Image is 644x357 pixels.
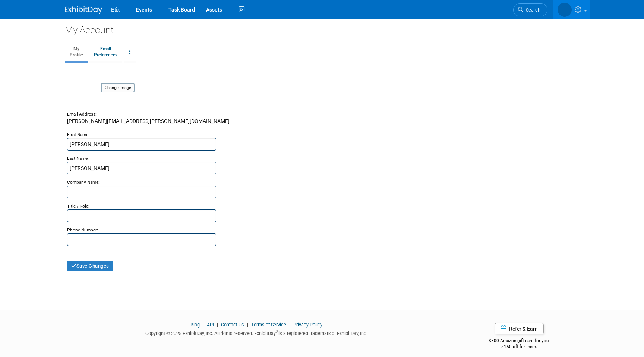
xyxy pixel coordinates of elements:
div: My Account [65,19,579,37]
small: First Name: [67,132,89,137]
a: Refer & Earn [495,323,544,334]
span: Search [523,7,540,13]
small: Phone Number: [67,227,98,233]
img: ExhibitDay [65,6,102,14]
a: Search [513,3,547,16]
span: | [215,322,220,328]
div: $150 off for them. [459,344,580,350]
small: Last Name: [67,156,89,161]
span: | [201,322,206,328]
button: Save Changes [67,261,113,271]
a: Contact Us [221,322,244,328]
span: Etix [111,7,120,13]
a: EmailPreferences [89,43,122,61]
a: Blog [190,322,200,328]
a: Terms of Service [251,322,286,328]
div: [PERSON_NAME][EMAIL_ADDRESS][PERSON_NAME][DOMAIN_NAME] [67,117,577,130]
a: API [207,322,214,328]
small: Email Address: [67,111,97,117]
span: | [287,322,292,328]
sup: ® [276,330,278,334]
a: MyProfile [65,43,88,61]
div: Copyright © 2025 ExhibitDay, Inc. All rights reserved. ExhibitDay is a registered trademark of Ex... [65,328,448,337]
div: $500 Amazon gift card for you, [459,333,580,350]
small: Title / Role: [67,203,89,209]
a: Privacy Policy [293,322,322,328]
img: Lynda Garcia [558,3,572,17]
small: Company Name: [67,180,100,185]
span: | [245,322,250,328]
